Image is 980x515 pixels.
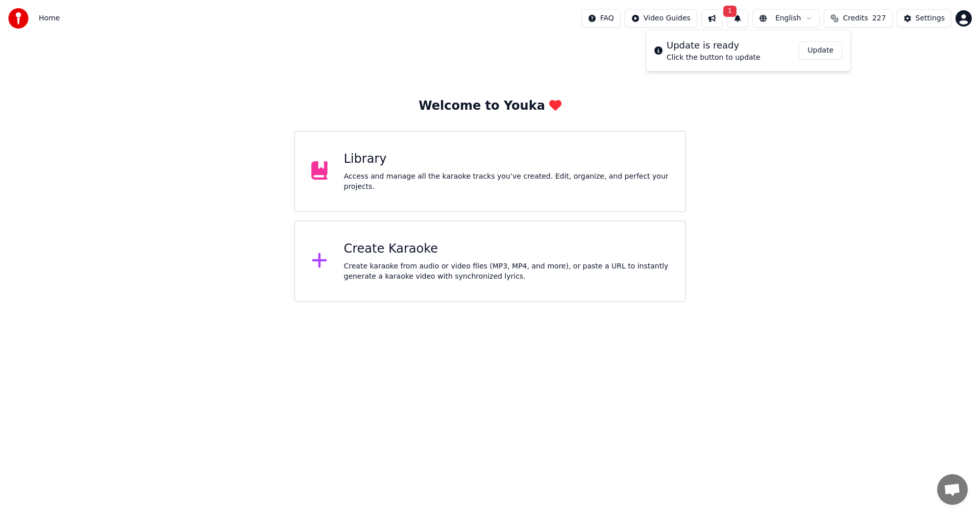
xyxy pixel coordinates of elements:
button: Update [799,41,842,60]
span: Home [39,13,60,23]
div: Welcome to Youka [419,98,561,114]
div: Settings [916,13,945,23]
span: 227 [872,13,886,23]
div: Library [344,151,669,167]
span: Credits [843,13,868,23]
div: Access and manage all the karaoke tracks you’ve created. Edit, organize, and perfect your projects. [344,171,669,192]
div: Öppna chatt [937,474,968,505]
button: FAQ [581,9,621,28]
div: Update is ready [667,38,761,53]
div: Click the button to update [667,53,761,63]
span: 1 [723,6,737,17]
div: Create Karaoke [344,241,669,257]
button: 1 [727,9,748,28]
button: Settings [897,9,951,28]
img: youka [8,8,29,29]
button: Credits227 [824,9,892,28]
div: Create karaoke from audio or video files (MP3, MP4, and more), or paste a URL to instantly genera... [344,261,669,282]
nav: breadcrumb [39,13,60,23]
button: Video Guides [625,9,697,28]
